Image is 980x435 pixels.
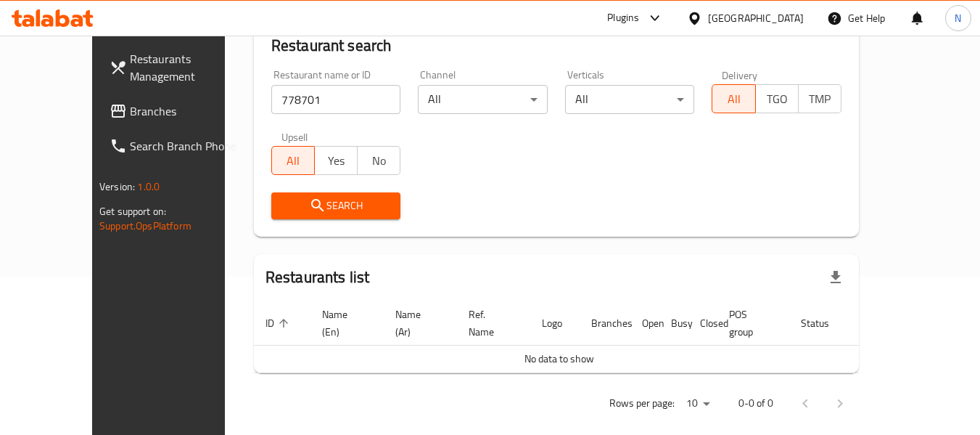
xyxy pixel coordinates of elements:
button: Search [271,192,401,219]
span: All [718,89,749,110]
label: Upsell [281,131,308,142]
span: Status [801,314,848,332]
span: Version: [99,177,135,196]
h2: Restaurant search [271,35,841,57]
a: Branches [98,94,256,129]
button: No [357,146,400,175]
span: Name (Ar) [395,306,440,341]
div: Export file [818,260,853,295]
p: 0-0 of 0 [738,394,773,412]
span: N [955,10,961,26]
span: POS group [729,306,772,341]
div: [GEOGRAPHIC_DATA] [708,10,804,26]
th: Busy [659,301,688,346]
th: Open [630,301,659,346]
span: Yes [321,150,352,171]
span: No [363,150,395,171]
span: Name (En) [322,306,366,341]
div: All [418,85,548,114]
span: All [278,150,309,171]
span: Restaurants Management [130,50,244,85]
span: Get support on: [99,202,166,221]
button: Yes [314,146,358,175]
div: Plugins [607,9,639,27]
a: Support.OpsPlatform [99,216,192,235]
p: Rows per page: [609,394,675,412]
input: Search for restaurant name or ID.. [271,85,401,114]
span: Branches [130,102,244,120]
button: All [712,84,755,113]
th: Closed [688,301,717,346]
button: TGO [755,84,799,113]
span: Search [283,197,390,215]
a: Restaurants Management [98,41,256,94]
span: Ref. Name [469,306,513,341]
th: Logo [530,301,580,346]
button: All [271,146,315,175]
span: TGO [762,89,793,110]
label: Delivery [722,70,758,80]
span: ID [265,314,293,332]
table: enhanced table [254,301,915,373]
h2: Restaurants list [265,267,369,288]
th: Branches [580,301,630,346]
span: TMP [804,89,836,110]
a: Search Branch Phone [98,129,256,163]
span: 1.0.0 [137,177,160,196]
div: All [565,85,695,114]
button: TMP [798,84,841,113]
span: Search Branch Phone [130,137,244,155]
div: Rows per page: [680,393,715,415]
span: No data to show [524,349,594,368]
